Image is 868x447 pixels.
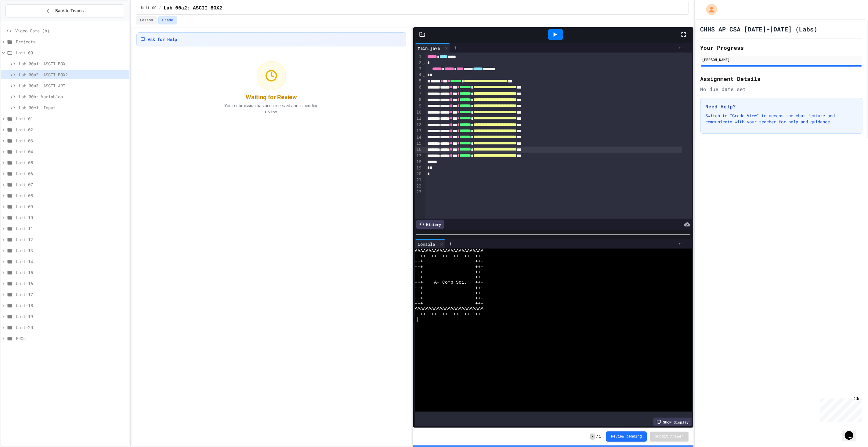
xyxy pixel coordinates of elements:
span: Unit-00 [141,6,156,11]
iframe: chat widget [817,396,862,422]
span: Ask for Help [148,36,177,42]
span: Unit-03 [16,137,127,144]
div: 20 [415,171,422,177]
span: Lab 00c1: Input [19,104,127,111]
span: +++ +++ [415,275,483,280]
div: 19 [415,165,422,171]
div: [PERSON_NAME] [702,57,861,62]
div: Waiting for Review [246,93,297,101]
button: Back to Teams [5,4,124,17]
span: Unit-05 [16,159,127,166]
span: +++ +++ [415,259,483,264]
span: +++ +++ [415,264,483,270]
div: 7 [415,91,422,97]
span: / [596,434,598,439]
span: Unit-17 [16,291,127,298]
span: Projects [16,38,127,45]
span: Unit-02 [16,126,127,133]
span: Lab 00a2: ASCII BOX2 [164,5,222,12]
span: Unit-04 [16,148,127,155]
div: 12 [415,122,422,128]
span: Unit-18 [16,302,127,309]
p: Your submission has been received and is pending review. [216,103,326,115]
div: No due date set [700,85,863,93]
p: Switch to "Grade View" to access the chat feature and communicate with your teacher for help and ... [706,113,857,125]
div: Main.java [415,43,450,53]
div: 23 [415,189,422,195]
div: 21 [415,177,422,183]
span: Fold line [422,73,425,78]
span: AAAAAAAAAAAAAAAAAAAAAAAAA [415,249,483,254]
button: Review pending [606,431,647,442]
div: History [416,220,444,229]
div: My Account [700,2,719,16]
div: 4 [415,72,422,78]
span: Unit-15 [16,269,127,276]
span: AAAAAAAAAAAAAAAAAAAAAAAAA [415,306,483,311]
span: / [159,6,161,11]
div: 16 [415,147,422,153]
h2: Assignment Details [700,74,863,83]
span: Unit-20 [16,324,127,331]
span: Submit Answer [655,434,684,439]
span: Unit-12 [16,236,127,243]
button: Grade [158,16,177,24]
span: Unit-13 [16,247,127,254]
span: Unit-19 [16,313,127,320]
h1: CHHS AP CSA [DATE]-[DATE] (Labs) [700,25,818,33]
span: Unit-09 [16,203,127,210]
span: Fold line [422,60,425,65]
div: 15 [415,140,422,147]
span: 1 [599,434,601,439]
div: Console [415,239,446,249]
button: Submit Answer [650,432,689,442]
div: 14 [415,134,422,140]
div: 22 [415,183,422,189]
span: FRQs [16,335,127,342]
div: 3 [415,66,422,72]
div: 8 [415,97,422,103]
span: Unit-11 [16,225,127,232]
span: +++ +++ [415,301,483,306]
h3: Need Help? [706,103,857,110]
span: Lab 00a2: ASCII BOX2 [19,71,127,78]
iframe: chat widget [842,423,862,441]
span: +++ +++ [415,291,483,296]
span: Lab 00a3: ASCII ART [19,82,127,89]
div: 1 [415,54,422,60]
div: 6 [415,84,422,90]
span: Lab 00b: Variables [19,93,127,100]
span: Lab 00a1: ASCII BOX [19,60,127,67]
span: Unit-08 [16,192,127,199]
div: Chat with us now!Close [2,2,42,39]
div: 13 [415,128,422,134]
div: 18 [415,159,422,165]
span: +++ +++ [415,296,483,301]
span: Unit-07 [16,181,127,188]
span: +++ A+ Comp Sci. +++ [415,280,483,285]
span: Back to Teams [55,8,84,14]
span: +++ +++ [415,270,483,275]
div: 5 [415,78,422,84]
span: Unit-16 [16,280,127,287]
span: +++++++++++++++++++++++++ [415,312,483,317]
span: Unit-06 [16,170,127,177]
div: Console [415,241,438,247]
div: 17 [415,153,422,159]
button: Lesson [136,16,157,24]
span: - [590,434,595,440]
span: Unit-00 [16,49,127,56]
span: Video Game (b) [15,27,127,34]
div: 10 [415,109,422,115]
span: Unit-14 [16,258,127,265]
h2: Your Progress [700,43,863,52]
div: 9 [415,103,422,109]
span: +++ +++ [415,285,483,291]
span: Unit-10 [16,214,127,221]
span: +++++++++++++++++++++++++ [415,254,483,259]
div: Main.java [415,45,443,51]
div: 2 [415,60,422,66]
span: Unit-01 [16,115,127,122]
div: Show display [653,418,692,426]
div: 11 [415,115,422,122]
